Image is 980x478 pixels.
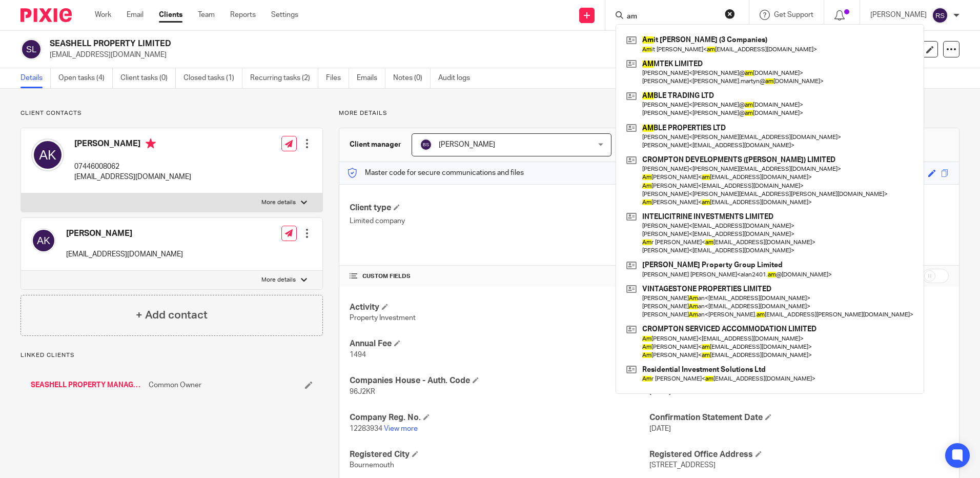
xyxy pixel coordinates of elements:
span: Get Support [774,11,813,18]
a: Recurring tasks (2) [250,68,318,88]
button: Clear [725,9,735,19]
a: Work [95,10,111,20]
a: Closed tasks (1) [183,68,242,88]
img: svg%3E [21,38,42,60]
a: Clients [159,10,182,20]
p: More details [261,198,296,207]
span: Property Investment [350,314,416,322]
span: [DATE] [649,425,671,432]
h4: Registered City [350,449,649,460]
a: Client tasks (0) [120,68,176,88]
a: Emails [357,68,385,88]
h4: Companies House - Auth. Code [350,375,649,386]
span: [PERSON_NAME] [439,141,495,148]
h4: Company Reg. No. [350,412,649,423]
p: Limited company [350,216,649,226]
p: [EMAIL_ADDRESS][DOMAIN_NAME] [50,50,820,60]
p: [EMAIL_ADDRESS][DOMAIN_NAME] [74,172,191,182]
a: SEASHELL PROPERTY MANAGEMENT LIMITED [31,380,144,390]
a: Audit logs [438,68,478,88]
h4: CUSTOM FIELDS [350,272,649,281]
input: Search [626,12,718,22]
a: Details [21,68,51,88]
a: Email [127,10,144,20]
img: svg%3E [932,7,948,24]
span: [DATE] [649,388,671,395]
span: 12283934 [350,425,382,432]
a: Files [326,68,349,88]
span: Common Owner [149,380,201,390]
h4: Client type [350,203,649,213]
h4: Registered Office Address [649,449,949,460]
img: svg%3E [31,228,56,253]
h4: Activity [350,302,649,313]
p: [EMAIL_ADDRESS][DOMAIN_NAME] [66,249,183,260]
span: 96J2KR [350,388,375,395]
i: Primary [146,138,156,149]
p: Client contacts [21,109,323,117]
h4: Annual Fee [350,338,649,349]
h4: [PERSON_NAME] [66,228,183,239]
p: Linked clients [21,351,323,360]
span: Bournemouth [350,462,394,469]
h2: SEASHELL PROPERTY LIMITED [50,38,666,49]
img: svg%3E [31,138,64,171]
h4: [PERSON_NAME] [74,138,191,151]
a: Open tasks (4) [58,68,113,88]
p: Master code for secure communications and files [347,168,524,178]
img: svg%3E [420,138,432,151]
a: Team [198,10,215,20]
p: More details [339,109,959,117]
a: Settings [271,10,298,20]
h3: Client manager [350,140,401,150]
h4: + Add contact [136,307,208,323]
p: [PERSON_NAME] [870,10,927,20]
a: Notes (0) [393,68,431,88]
p: 07446008062 [74,162,191,172]
p: More details [261,276,296,284]
span: [STREET_ADDRESS] [649,462,716,469]
a: Reports [230,10,256,20]
img: Pixie [21,8,72,22]
span: 1494 [350,351,366,358]
a: View more [384,425,418,432]
h4: Confirmation Statement Date [649,412,949,423]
